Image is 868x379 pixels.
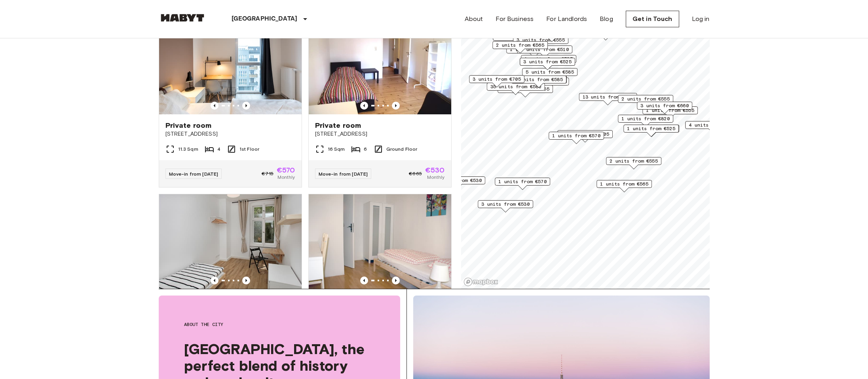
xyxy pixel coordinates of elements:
div: Map marker [596,180,652,192]
div: Map marker [498,85,553,97]
span: 2 units from €555 [621,95,670,102]
div: Map marker [520,58,575,70]
div: Map marker [430,176,485,189]
a: For Landlords [546,14,587,24]
div: Map marker [521,55,576,67]
p: [GEOGRAPHIC_DATA] [232,14,298,24]
a: Log in [692,14,710,24]
span: 1 units from €605 [561,131,609,138]
span: 1 units from €820 [621,115,670,122]
span: 1 units from €570 [552,132,600,139]
div: Map marker [579,93,637,105]
button: Previous image [211,102,218,110]
div: Map marker [478,200,533,212]
span: 1 units from €570 [498,178,547,185]
span: Ground Floor [386,146,418,153]
button: Previous image [242,102,250,110]
span: Private room [165,121,212,130]
span: [STREET_ADDRESS] [315,130,445,138]
div: Map marker [486,83,545,95]
span: Private room [315,121,361,130]
button: Previous image [211,277,218,284]
div: Map marker [637,102,692,114]
div: Map marker [511,76,566,88]
a: Marketing picture of unit DE-01-12-003-01QPrevious imagePrevious imagePrivate room[STREET_ADDRESS... [159,19,302,188]
img: Marketing picture of unit DE-01-093-04M [309,194,451,289]
span: 4 units from €570 [689,121,737,129]
span: About the city [184,321,375,328]
div: Map marker [557,130,613,142]
span: 5 units from €585 [526,68,574,76]
div: Map marker [624,125,679,137]
span: 1 units from €525 [627,125,675,132]
span: €530 [425,167,445,174]
button: Previous image [360,102,368,110]
div: Map marker [511,76,567,88]
div: Map marker [549,132,604,144]
div: Map marker [493,33,548,45]
span: 1 units from €525 [524,55,573,63]
span: 16 Sqm [328,146,345,153]
span: 6 [364,146,367,153]
span: 1 units from €555 [501,85,549,93]
div: Map marker [492,41,548,53]
div: Map marker [495,178,550,190]
a: Get in Touch [626,11,679,27]
span: €570 [277,167,295,174]
span: 3 units from €585 [515,76,563,83]
span: 3 units from €530 [481,201,530,208]
span: 1 units from €555 [646,107,694,114]
span: 3 units from €660 [640,102,689,109]
span: [STREET_ADDRESS] [165,130,295,138]
img: Marketing picture of unit DE-01-029-04M [309,19,451,114]
span: 3 units from €555 [517,36,565,44]
span: 4 units from €530 [433,177,482,184]
span: Move-in from [DATE] [319,171,368,177]
button: Previous image [392,277,400,284]
span: Monthly [277,174,295,181]
span: Move-in from [DATE] [169,171,218,177]
a: Mapbox logo [463,277,498,286]
a: Blog [600,14,613,24]
span: €715 [262,170,274,177]
a: Marketing picture of unit DE-01-093-04MPrevious imagePrevious imagePrivate room[STREET_ADDRESS]9 ... [308,194,452,362]
span: 1st Floor [239,146,259,153]
button: Previous image [392,102,400,110]
img: Marketing picture of unit DE-01-233-02M [159,194,302,289]
div: Map marker [469,75,524,87]
span: 2 units from €565 [496,42,544,49]
span: 2 units from €510 [520,46,569,53]
a: Marketing picture of unit DE-01-233-02MPrevious imagePrevious imagePrivate room[STREET_ADDRESS]10... [159,194,302,362]
span: 13 units from €565 [582,93,633,100]
span: 11.3 Sqm [178,146,198,153]
span: 1 units from €565 [600,180,648,188]
div: Map marker [517,45,572,58]
a: For Business [496,14,534,24]
button: Previous image [360,277,368,284]
a: Marketing picture of unit DE-01-029-04MPrevious imagePrevious imagePrivate room[STREET_ADDRESS]16... [308,19,452,188]
button: Previous image [242,277,250,284]
div: Map marker [513,36,568,48]
div: Map marker [623,125,679,137]
div: Map marker [618,95,673,107]
img: Habyt [159,14,206,22]
span: €665 [409,170,422,177]
span: 2 units from €555 [610,157,658,165]
div: Map marker [511,78,569,90]
div: Map marker [522,68,577,80]
span: 3 units from €705 [473,76,521,83]
div: Map marker [618,115,673,127]
div: Map marker [606,157,661,169]
div: Map marker [685,121,741,133]
a: About [465,14,483,24]
img: Marketing picture of unit DE-01-12-003-01Q [159,19,302,114]
span: 3 units from €525 [523,58,572,65]
div: Map marker [642,106,698,119]
span: Monthly [427,174,444,181]
span: 4 [217,146,220,153]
